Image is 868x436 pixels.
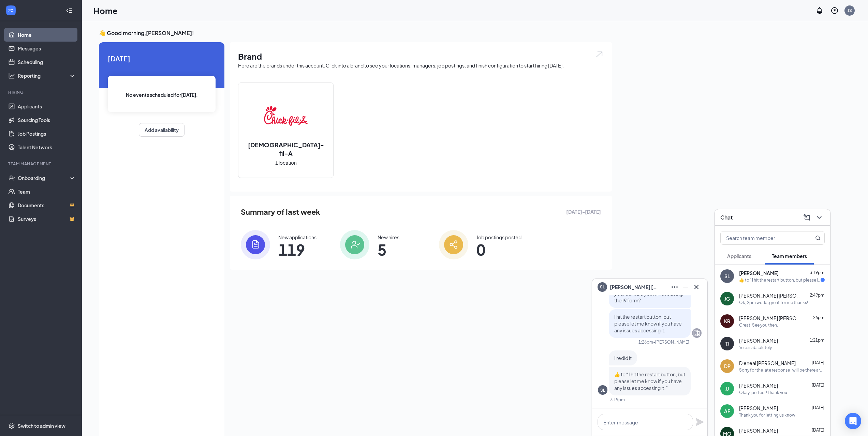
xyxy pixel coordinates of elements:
svg: Company [693,329,701,337]
div: JS [848,7,852,13]
a: Home [18,28,76,42]
div: DP [724,363,731,370]
button: ChevronDown [814,212,825,223]
span: • [PERSON_NAME] [653,339,689,345]
svg: UserCheck [8,175,15,181]
div: AF [724,408,730,415]
span: [DATE] [812,382,824,388]
div: 1:26pm [638,339,653,345]
div: JJ [725,385,729,392]
div: New hires [378,234,399,241]
div: Job postings posted [476,234,521,241]
button: Ellipses [669,282,680,292]
img: icon [340,230,369,259]
span: I redid it [614,355,632,361]
span: 0 [476,243,521,256]
span: [PERSON_NAME] [739,337,778,344]
a: Scheduling [18,55,76,69]
a: Job Postings [18,127,76,140]
div: TJ [725,340,729,347]
svg: Notifications [815,6,824,15]
img: icon [439,230,468,259]
img: open.6027fd2a22e1237b5b06.svg [595,50,604,58]
span: [DATE] [812,427,824,433]
div: Switch to admin view [18,422,65,429]
a: DocumentsCrown [18,198,76,212]
svg: ChevronDown [815,213,823,222]
div: Reporting [18,72,76,79]
div: 3:19pm [610,397,625,403]
span: [DATE] - [DATE] [566,208,601,215]
span: Applicants [727,253,751,259]
span: 3:19pm [810,270,824,275]
button: Cross [691,282,702,292]
button: Minimize [680,282,691,292]
div: SL [724,273,730,280]
img: Chick-fil-A [264,94,308,138]
span: ​👍​ to “ I hit the restart button, but please let me know if you have any issues accessing it. ” [614,371,685,391]
span: 5 [378,243,399,256]
h3: 👋 Good morning, [PERSON_NAME] ! [99,29,612,37]
span: I hit the restart button, but please let me know if you have any issues accessing it. [614,314,682,333]
div: KR [724,318,730,325]
span: Team members [772,253,807,259]
div: SL [600,387,605,393]
a: Talent Network [18,140,76,154]
svg: QuestionInfo [830,6,839,15]
div: Team Management [8,161,75,167]
span: [PERSON_NAME] [739,382,778,389]
span: Dieneal [PERSON_NAME] [739,360,796,366]
div: New applications [278,234,317,241]
svg: WorkstreamLogo [8,7,14,14]
input: Search team member [721,231,801,244]
span: [PERSON_NAME] [739,405,778,411]
div: Great! See you then. [739,322,778,328]
span: [PERSON_NAME] [PERSON_NAME] [610,283,658,291]
div: JG [724,295,730,302]
h3: Chat [720,214,733,221]
a: Sourcing Tools [18,113,76,127]
span: [PERSON_NAME] [739,270,779,276]
span: 2:49pm [810,292,824,298]
div: Here are the brands under this account. Click into a brand to see your locations, managers, job p... [238,62,604,69]
h1: Home [93,5,118,16]
span: 1 location [275,159,297,166]
div: Thank you for letting us know. [739,412,796,418]
a: Applicants [18,100,76,113]
a: Messages [18,42,76,55]
a: Team [18,185,76,198]
div: ​👍​ to “ I hit the restart button, but please let me know if you have any issues accessing it. ” [739,277,821,283]
span: Summary of last week [241,206,320,218]
div: Ok, 2pm works great for me thanks! [739,300,808,305]
div: Sorry for the late response I will be there around 9am [DATE] thank you so much have a good evening [739,367,825,373]
svg: MagnifyingGlass [815,235,821,241]
svg: ComposeMessage [803,213,811,222]
span: [PERSON_NAME] [739,427,778,434]
div: Onboarding [18,175,70,181]
img: icon [241,230,270,259]
span: [DATE] [812,405,824,410]
div: Okay, perfect! Thank you [739,390,787,395]
h2: [DEMOGRAPHIC_DATA]-fil-A [238,140,333,157]
span: No events scheduled for [DATE] . [126,91,198,99]
svg: Collapse [66,7,73,14]
a: SurveysCrown [18,212,76,226]
span: [DATE] [812,360,824,365]
div: Yes sir absolutely. [739,345,773,350]
svg: Plane [696,418,704,426]
svg: Ellipses [671,283,679,291]
span: 1:26pm [810,315,824,320]
svg: Settings [8,422,15,429]
svg: Minimize [681,283,690,291]
div: Open Intercom Messenger [845,413,861,429]
svg: Analysis [8,72,15,79]
svg: Cross [692,283,701,291]
span: 119 [278,243,317,256]
div: Hiring [8,89,75,95]
span: [PERSON_NAME] [PERSON_NAME] [739,292,800,299]
button: Add availability [139,123,185,137]
span: [PERSON_NAME] [PERSON_NAME] [739,315,800,321]
button: ComposeMessage [801,212,812,223]
h1: Brand [238,50,604,62]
